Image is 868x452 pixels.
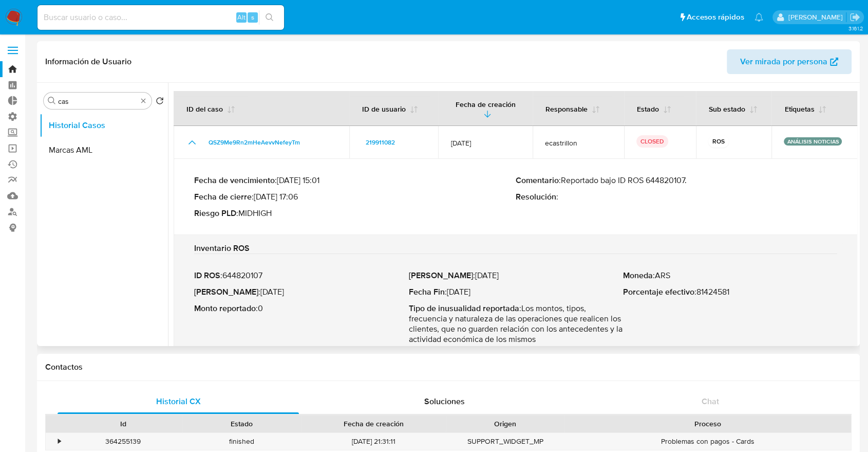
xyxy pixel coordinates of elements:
button: Volver al orden por defecto [156,97,164,108]
div: Fecha de creación [308,419,439,429]
a: Notificaciones [754,13,763,22]
button: search-icon [259,10,280,25]
button: Historial Casos [40,113,168,138]
button: Borrar [139,97,147,105]
p: juan.tosini@mercadolibre.com [788,12,846,22]
span: Soluciones [424,395,465,407]
button: Ver mirada por persona [727,49,852,74]
span: Chat [702,395,719,407]
div: Proceso [572,419,844,429]
div: SUPPORT_WIDGET_MP [446,433,564,450]
div: Id [71,419,175,429]
span: Ver mirada por persona [740,49,827,74]
div: Problemas con pagos - Cards [564,433,851,450]
span: Accesos rápidos [687,12,744,23]
button: Marcas AML [40,138,168,162]
div: 364255139 [64,433,182,450]
button: Buscar [48,97,56,105]
span: Historial CX [156,395,201,407]
div: • [58,437,61,446]
input: Buscar usuario o caso... [37,11,284,24]
input: Buscar [58,97,137,106]
span: Alt [237,12,246,22]
h1: Contactos [45,362,852,372]
div: [DATE] 21:31:11 [301,433,446,450]
div: Origen [453,419,557,429]
div: Estado [190,419,294,429]
span: s [251,12,254,22]
h1: Información de Usuario [45,57,131,67]
a: Salir [850,12,860,23]
div: finished [182,433,301,450]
